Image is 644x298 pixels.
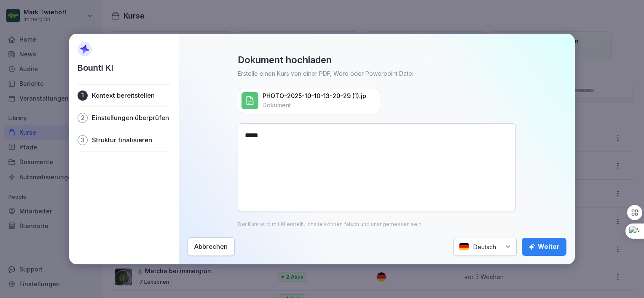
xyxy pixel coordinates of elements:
div: Abbrechen [194,242,228,251]
p: Struktur finalisieren [92,136,152,144]
img: de.svg [459,243,469,251]
div: 1 [78,90,88,101]
p: Kontext bereitstellen [92,91,155,100]
p: Bounti KI [78,61,113,74]
div: 2 [78,113,88,123]
div: 3 [78,135,88,145]
p: PHOTO-2025-10-10-13-20-29 (1).jpg [263,92,366,100]
button: Abbrechen [187,237,235,256]
div: Weiter [529,242,560,251]
p: Dokument hochladen [238,54,332,66]
button: Weiter [522,238,566,256]
p: Erstelle einen Kurs von einer PDF, Word oder Powerpoint Datei [238,69,413,78]
img: AI Sparkle [78,42,92,56]
div: Deutsch [453,238,517,256]
p: Dokument [263,101,291,109]
p: Der Kurs wird mit KI erstellt. Inhalte können falsch und unangemessen sein. [238,221,423,227]
p: Einstellungen überprüfen [92,114,169,122]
